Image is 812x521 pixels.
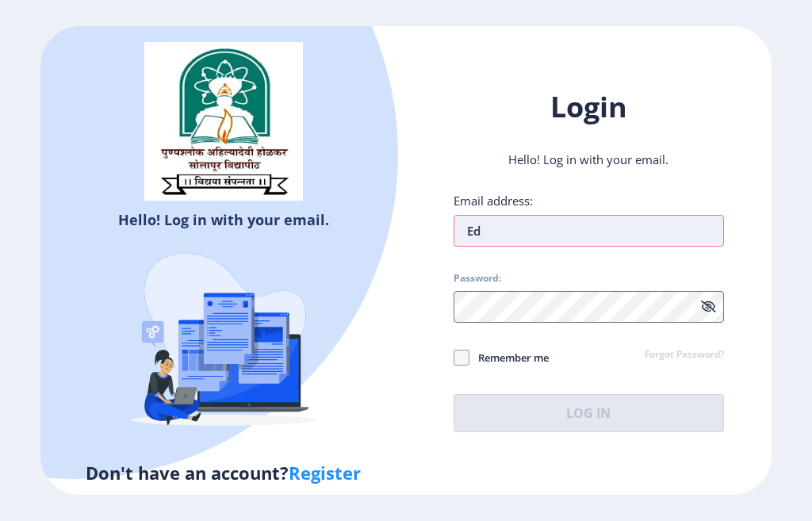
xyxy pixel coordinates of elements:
[52,460,394,485] h5: Don't have an account?
[469,348,549,367] span: Remember me
[85,222,362,460] img: Recruitment%20Agencies%20(%20verification).svg
[289,461,361,485] a: Register
[645,348,724,362] a: Forgot Password?
[454,151,724,167] p: Hello! Log in with your email.
[454,193,533,209] label: Email address:
[144,42,303,201] img: solapur_logo.png
[454,88,724,126] h1: Login
[454,272,501,285] label: Password:
[454,394,724,432] button: Log In
[454,215,724,247] input: Email address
